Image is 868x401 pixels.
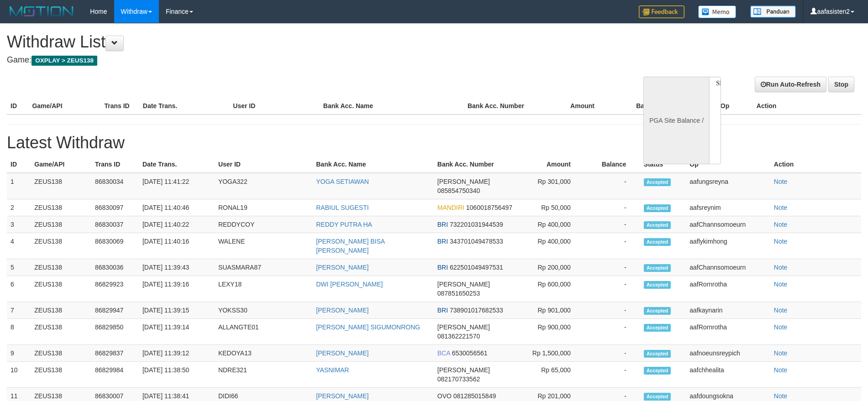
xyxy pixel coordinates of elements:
a: YOGA SETIAWAN [316,178,369,185]
th: Bank Acc. Name [312,156,434,173]
span: OVO [437,392,452,400]
a: [PERSON_NAME] [316,392,368,400]
td: aafChannsomoeurn [686,216,770,233]
td: Rp 50,000 [519,199,584,216]
span: BRI [437,221,448,228]
th: Trans ID [91,156,139,173]
span: BRI [437,307,448,314]
span: BRI [437,264,448,271]
img: Button%20Memo.svg [698,5,736,18]
span: Accepted [644,238,671,246]
td: aafChannsomoeurn [686,259,770,276]
h1: Latest Withdraw [7,134,861,152]
td: 86829947 [91,302,139,319]
span: 6530056561 [452,349,488,357]
td: 7 [7,302,31,319]
td: Rp 400,000 [519,233,584,259]
td: ZEUS138 [31,345,91,362]
span: [PERSON_NAME] [437,178,490,185]
th: Game/API [28,98,100,115]
td: [DATE] 11:39:12 [139,345,215,362]
span: 343701049478533 [450,238,503,245]
div: PGA Site Balance / [643,77,709,164]
span: [PERSON_NAME] [437,323,490,331]
td: aafRornrotha [686,319,770,345]
td: Rp 901,000 [519,302,584,319]
td: NDRE321 [215,362,312,388]
a: [PERSON_NAME] [316,349,368,357]
td: ZEUS138 [31,259,91,276]
a: Note [774,392,788,400]
th: ID [7,156,31,173]
span: Accepted [644,324,671,332]
td: ALLANGTE01 [215,319,312,345]
span: [PERSON_NAME] [437,281,490,288]
td: aafRornrotha [686,276,770,302]
td: aafkaynarin [686,302,770,319]
a: DWI [PERSON_NAME] [316,281,383,288]
td: ZEUS138 [31,199,91,216]
span: Accepted [644,307,671,315]
td: 86829850 [91,319,139,345]
a: Note [774,264,788,271]
td: WALENE [215,233,312,259]
th: Status [640,156,686,173]
td: [DATE] 11:40:22 [139,216,215,233]
th: User ID [229,98,320,115]
th: Game/API [31,156,91,173]
td: 86830069 [91,233,139,259]
span: 622501049497531 [450,264,503,271]
td: Rp 400,000 [519,216,584,233]
td: [DATE] 11:40:16 [139,233,215,259]
td: - [584,259,640,276]
span: Accepted [644,350,671,358]
th: Date Trans. [139,156,215,173]
td: aafsreynim [686,199,770,216]
span: MANDIRI [437,204,464,211]
span: OXPLAY > ZEUS138 [32,56,97,66]
td: aafnoeunsreypich [686,345,770,362]
a: REDDY PUTRA HA [316,221,372,228]
a: [PERSON_NAME] SIGUMONRONG [316,323,420,331]
th: Balance [608,98,674,115]
span: [PERSON_NAME] [437,366,490,374]
td: [DATE] 11:39:16 [139,276,215,302]
th: Bank Acc. Number [434,156,519,173]
th: Bank Acc. Number [464,98,536,115]
span: BRI [437,238,448,245]
td: aafungsreyna [686,173,770,199]
a: Run Auto-Refresh [755,77,826,92]
a: Note [774,323,788,331]
td: 4 [7,233,31,259]
td: ZEUS138 [31,319,91,345]
td: ZEUS138 [31,233,91,259]
td: ZEUS138 [31,276,91,302]
h1: Withdraw List [7,33,569,51]
td: Rp 200,000 [519,259,584,276]
td: Rp 900,000 [519,319,584,345]
a: Note [774,238,788,245]
td: - [584,276,640,302]
td: ZEUS138 [31,173,91,199]
span: 082170733562 [437,375,480,383]
td: 86829923 [91,276,139,302]
th: Amount [536,98,608,115]
td: Rp 600,000 [519,276,584,302]
td: - [584,199,640,216]
td: [DATE] 11:40:46 [139,199,215,216]
td: 10 [7,362,31,388]
th: Trans ID [100,98,139,115]
td: [DATE] 11:39:14 [139,319,215,345]
th: Bank Acc. Name [320,98,464,115]
span: BCA [437,349,450,357]
td: - [584,173,640,199]
h4: Game: [7,56,569,65]
td: 86830037 [91,216,139,233]
td: 3 [7,216,31,233]
img: panduan.png [750,5,796,18]
td: - [584,233,640,259]
th: Op [717,98,753,115]
a: [PERSON_NAME] BISA [PERSON_NAME] [316,238,384,254]
span: 081285015849 [453,392,496,400]
td: 6 [7,276,31,302]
